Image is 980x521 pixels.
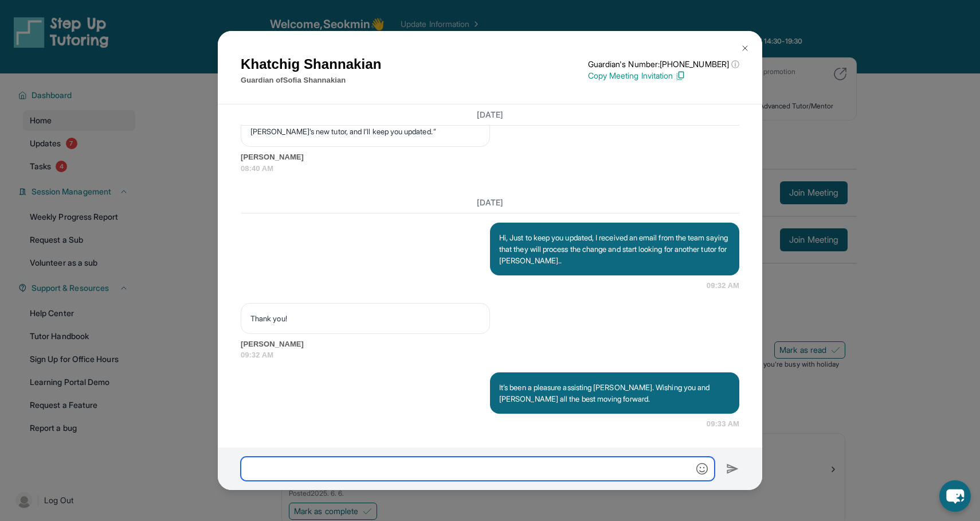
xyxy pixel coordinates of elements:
button: chat-button [939,480,971,512]
p: Copy Meeting Invitation [588,70,739,81]
span: [PERSON_NAME] [241,339,739,350]
h3: [DATE] [241,109,739,120]
img: Send icon [726,462,739,476]
img: Copy Icon [675,71,685,81]
span: [PERSON_NAME] [241,151,739,163]
h1: Khatchig Shannakian [241,54,381,75]
p: It’s been a pleasure assisting [PERSON_NAME]. Wishing you and [PERSON_NAME] all the best moving f... [499,382,730,405]
span: 09:32 AM [241,349,739,361]
h3: [DATE] [241,197,739,208]
img: Emoji [696,463,708,475]
span: 09:33 AM [707,418,739,430]
span: 09:32 AM [707,280,739,291]
span: 08:40 AM [241,163,739,174]
img: Close Icon [740,44,750,53]
p: Thank you! [250,313,480,324]
p: Hi, Just to keep you updated, I received an email from the team saying that they will process the... [499,232,730,266]
span: ⓘ [731,59,739,70]
p: Guardian of Sofia Shannakian [241,75,381,86]
p: Guardian's Number: [PHONE_NUMBER] [588,59,739,70]
p: ​❤️​ to “ Understood. I’ve also contacted the person in charge about [PERSON_NAME]’s new tutor, a... [250,114,480,137]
